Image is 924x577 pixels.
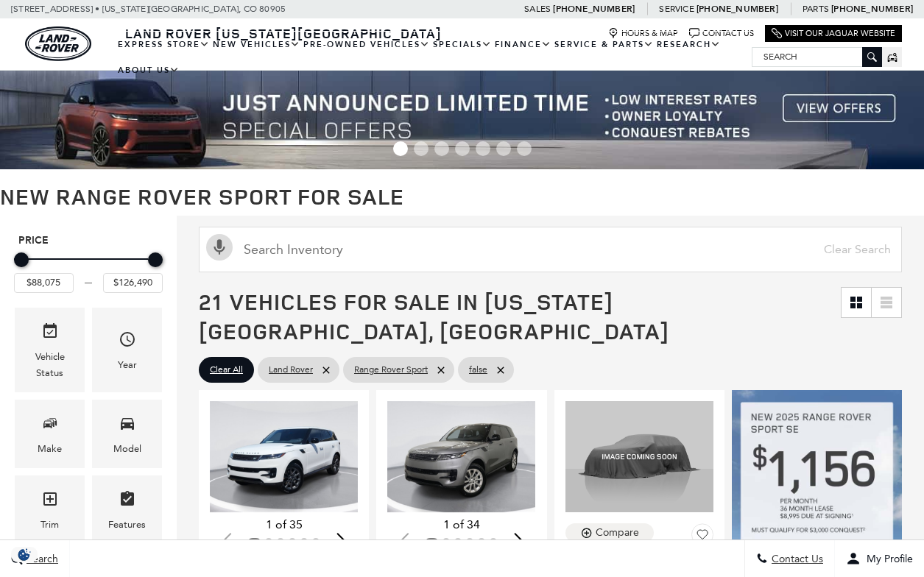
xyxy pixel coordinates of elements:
[210,361,243,379] span: Clear All
[608,28,678,39] a: Hours & Map
[211,32,302,57] a: New Vehicles
[659,4,694,14] span: Service
[206,234,233,261] svg: Click to toggle on voice search
[210,517,358,533] div: 1 of 35
[15,475,85,544] div: TrimTrim
[565,523,654,542] button: Compare Vehicle
[517,141,532,156] span: Go to slide 7
[553,32,655,57] a: Service & Parts
[387,401,535,512] div: 1 / 2
[835,540,924,577] button: Open user profile menu
[496,141,511,156] span: Go to slide 6
[11,4,286,14] a: [STREET_ADDRESS] • [US_STATE][GEOGRAPHIC_DATA], CO 80905
[199,227,902,272] input: Search Inventory
[18,234,158,247] h5: Price
[455,141,470,156] span: Go to slide 4
[331,523,350,556] div: Next slide
[116,57,181,83] a: About Us
[116,32,752,83] nav: Main Navigation
[752,48,881,66] input: Search
[148,252,163,267] div: Maximum Price
[92,308,162,392] div: YearYear
[387,401,535,512] img: 2025 Land Rover Range Rover Sport SE 1
[565,401,713,512] img: 2025 Land Rover Range Rover Sport SE
[199,286,669,346] span: 21 Vehicles for Sale in [US_STATE][GEOGRAPHIC_DATA], [GEOGRAPHIC_DATA]
[393,141,408,156] span: Go to slide 1
[831,3,913,15] a: [PHONE_NUMBER]
[119,327,136,357] span: Year
[119,486,136,517] span: Features
[14,247,163,292] div: Price
[431,32,493,57] a: Specials
[696,3,778,15] a: [PHONE_NUMBER]
[125,24,442,42] span: Land Rover [US_STATE][GEOGRAPHIC_DATA]
[41,319,59,349] span: Vehicle
[768,553,823,565] span: Contact Us
[25,26,91,61] img: Land Rover
[15,400,85,468] div: MakeMake
[38,441,62,457] div: Make
[509,523,529,556] div: Next slide
[861,553,913,565] span: My Profile
[803,4,829,14] span: Parts
[691,523,713,551] button: Save Vehicle
[15,308,85,392] div: VehicleVehicle Status
[493,32,553,57] a: Finance
[108,517,146,533] div: Features
[354,361,428,379] span: Range Rover Sport
[92,400,162,468] div: ModelModel
[92,475,162,544] div: FeaturesFeatures
[655,32,722,57] a: Research
[26,349,74,381] div: Vehicle Status
[434,141,449,156] span: Go to slide 3
[387,517,535,533] div: 1 of 34
[7,547,41,562] img: Opt-Out Icon
[476,141,490,156] span: Go to slide 5
[596,526,639,539] div: Compare
[25,26,91,61] a: land-rover
[103,273,163,292] input: Maximum
[210,401,358,512] img: 2025 Land Rover Range Rover Sport SE 1
[772,28,895,39] a: Visit Our Jaguar Website
[116,24,451,42] a: Land Rover [US_STATE][GEOGRAPHIC_DATA]
[553,3,635,15] a: [PHONE_NUMBER]
[41,486,59,517] span: Trim
[414,141,429,156] span: Go to slide 2
[524,4,551,14] span: Sales
[14,252,29,267] div: Minimum Price
[118,357,137,373] div: Year
[40,517,59,533] div: Trim
[7,547,41,562] section: Click to Open Cookie Consent Modal
[116,32,211,57] a: EXPRESS STORE
[14,273,74,292] input: Minimum
[689,28,754,39] a: Contact Us
[119,411,136,441] span: Model
[302,32,431,57] a: Pre-Owned Vehicles
[113,441,141,457] div: Model
[269,361,313,379] span: Land Rover
[469,361,487,379] span: false
[210,401,358,512] div: 1 / 2
[41,411,59,441] span: Make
